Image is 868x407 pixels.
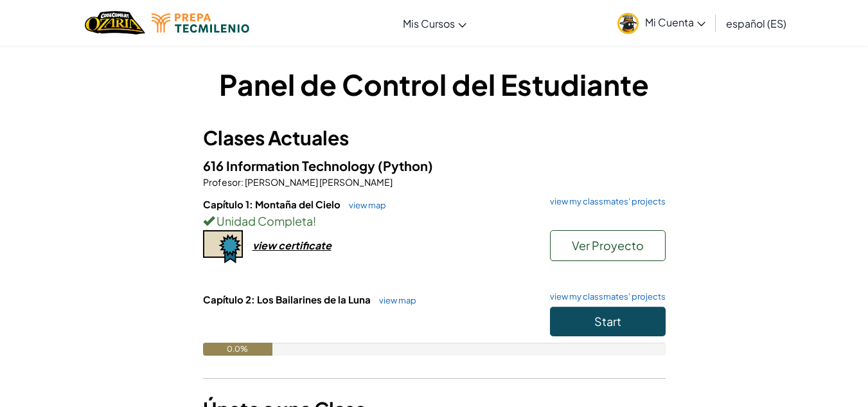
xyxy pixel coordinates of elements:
a: view map [342,200,386,210]
span: 616 Information Technology [203,158,378,174]
h1: Panel de Control del Estudiante [203,64,666,104]
a: view my classmates' projects [544,293,666,301]
img: Tecmilenio logo [152,14,249,33]
img: certificate-icon.png [203,230,243,264]
div: view certificate [252,239,332,252]
span: Ver Proyecto [572,238,644,253]
a: Mis Cursos [396,6,473,41]
span: Capítulo 1: Montaña del Cielo [203,198,342,210]
img: avatar [617,13,639,34]
span: Mi Cuenta [645,15,705,29]
div: 0.0% [203,343,272,356]
img: Home [85,10,145,36]
span: (Python) [378,158,433,174]
a: view my classmates' projects [544,197,666,206]
span: [PERSON_NAME] [PERSON_NAME] [244,176,393,188]
a: view certificate [203,239,332,252]
span: : [241,176,244,188]
span: Mis Cursos [403,17,455,30]
button: Ver Proyecto [550,230,666,261]
span: Start [594,314,621,329]
span: ! [313,213,316,228]
a: español (ES) [720,6,793,41]
a: Mi Cuenta [611,3,712,43]
span: Capítulo 2: Los Bailarines de la Luna [203,293,373,305]
span: Unidad Completa [215,213,313,228]
span: español (ES) [726,17,786,30]
a: view map [373,295,416,305]
button: Start [550,307,666,336]
span: Profesor [203,176,241,188]
a: Ozaria by CodeCombat logo [85,10,145,36]
h3: Clases Actuales [203,123,666,152]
